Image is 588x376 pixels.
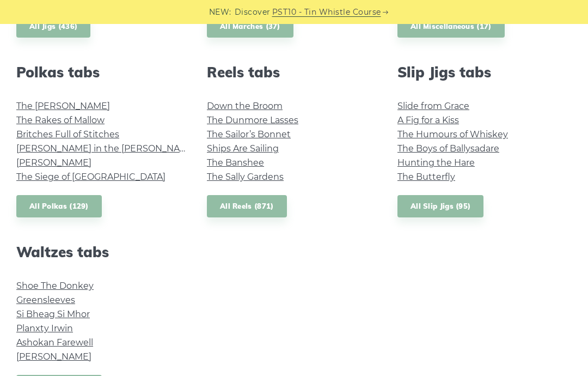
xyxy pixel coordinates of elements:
a: All Reels (871) [207,195,287,217]
a: Hunting the Hare [397,157,475,168]
a: Shoe The Donkey [16,281,94,291]
a: The Siege of [GEOGRAPHIC_DATA] [16,172,166,182]
a: The Sailor’s Bonnet [207,129,291,140]
a: All Slip Jigs (95) [397,195,483,217]
a: All Jigs (436) [16,15,90,38]
a: Down the Broom [207,101,283,111]
a: [PERSON_NAME] [16,157,91,168]
a: The Humours of Whiskey [397,129,508,140]
a: All Marches (37) [207,15,293,38]
h2: Polkas tabs [16,64,191,81]
a: Ashokan Farewell [16,337,93,348]
a: The Rakes of Mallow [16,115,105,125]
a: [PERSON_NAME] in the [PERSON_NAME] [16,143,197,154]
a: The Banshee [207,157,264,168]
a: Slide from Grace [397,101,469,111]
span: NEW: [209,6,231,19]
h2: Reels tabs [207,64,381,81]
a: The Sally Gardens [207,172,284,182]
a: Ships Are Sailing [207,143,279,154]
a: The Dunmore Lasses [207,115,298,125]
span: Discover [235,6,271,19]
a: Greensleeves [16,295,75,305]
a: Planxty Irwin [16,323,73,333]
h2: Slip Jigs tabs [397,64,572,81]
a: The Butterfly [397,172,455,182]
h2: Waltzes tabs [16,244,191,260]
a: All Miscellaneous (17) [397,15,505,38]
a: A Fig for a Kiss [397,115,459,125]
a: [PERSON_NAME] [16,351,91,362]
a: All Polkas (129) [16,195,102,217]
a: Si­ Bheag Si­ Mhor [16,309,90,319]
a: Britches Full of Stitches [16,129,119,140]
a: PST10 - Tin Whistle Course [272,6,381,19]
a: The Boys of Ballysadare [397,143,499,154]
a: The [PERSON_NAME] [16,101,110,111]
